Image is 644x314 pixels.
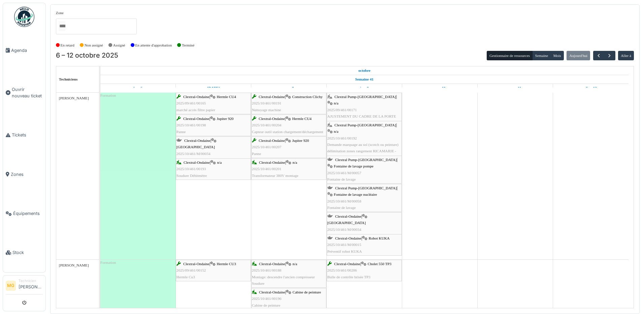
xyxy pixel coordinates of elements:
[550,51,564,60] button: Mois
[3,116,45,155] a: Tickets
[100,93,116,97] span: Formation
[13,210,43,217] span: Équipements
[12,132,43,138] span: Tickets
[327,122,401,161] div: |
[11,47,43,54] span: Agenda
[176,130,186,134] span: Panne
[6,281,16,291] li: MG
[252,303,281,307] span: Cabine de peinture
[176,268,206,272] span: 2025/09/461/00152
[604,51,615,61] button: Suivant
[19,278,43,283] div: Technicien
[252,130,323,134] span: Capteur outil station chargement/déchargement
[259,117,285,121] span: Clextral-Ondaine
[252,116,326,135] div: |
[176,108,215,112] span: marché accès filtre papier
[252,101,282,105] span: 2025/10/461/00191
[335,186,397,190] span: Clextral Pump-[GEOGRAPHIC_DATA]
[184,138,211,143] span: Clextral-Ondaine
[176,145,215,149] span: [GEOGRAPHIC_DATA]
[183,262,210,266] span: Clextral-Ondaine
[368,236,389,240] span: Robot KUKA
[217,262,236,266] span: Hermle CU3
[335,158,397,162] span: Clextral Pump-[GEOGRAPHIC_DATA]
[327,108,357,112] span: 2025/09/461/00171
[252,167,282,171] span: 2025/10/461/00201
[334,262,360,266] span: Clextral-Ondaine
[532,51,551,60] button: Semaine
[292,160,297,164] span: n/a
[85,42,103,48] label: Non assigné
[19,278,43,293] li: [PERSON_NAME]
[583,84,598,92] a: 12 octobre 2025
[327,199,361,203] span: 2025/10/461/M/00058
[176,167,206,171] span: 2025/10/461/00193
[176,159,250,179] div: |
[259,95,285,99] span: Clextral-Ondaine
[183,95,210,99] span: Clextral-Ondaine
[327,206,356,210] span: Fontaine de lavage
[292,262,297,266] span: n/a
[334,164,374,168] span: Fontaine de lavage pompe
[327,136,357,140] span: 2025/10/461/00192
[176,174,207,178] span: Soudure Débitmètre
[593,51,604,61] button: Précédent
[176,116,250,135] div: |
[335,214,361,218] span: Clextral-Ondaine
[252,94,326,113] div: |
[252,137,326,157] div: |
[327,213,401,239] div: |
[252,159,326,179] div: |
[335,236,361,240] span: Clextral-Ondaine
[292,117,311,121] span: Hermle CU4
[334,123,396,127] span: Clextral Pump-[GEOGRAPHIC_DATA]
[176,137,250,163] div: |
[327,268,357,272] span: 2025/10/461/00206
[327,275,371,279] span: Bulle de contrôle brisée TP3
[508,84,523,92] a: 11 octobre 2025
[252,289,326,309] div: |
[354,75,375,84] a: Semaine 41
[327,249,362,253] span: Préventif robot KUKA
[252,174,298,178] span: Transformateur 380V montage
[3,31,45,70] a: Agenda
[327,234,352,238] span: Préventif Lodi 2
[12,249,43,256] span: Stock
[217,160,222,164] span: n/a
[59,77,78,81] span: Techniciens
[3,194,45,233] a: Équipements
[487,51,533,60] button: Gestionnaire de ressources
[217,95,236,99] span: Hermle CU4
[56,10,64,16] label: Zone
[252,275,315,285] span: Montage: descendre l'ancien compresseur Soudure
[327,227,361,231] span: 2025/10/461/M/00034
[59,263,89,267] span: [PERSON_NAME]
[327,114,396,125] span: AJUSTEMENT DU CADRE DE LA PORTE PIETONNE ATELIER RICAMARIE
[184,160,210,164] span: Clextral-Ondaine
[259,160,285,164] span: Clextral-Ondaine
[3,155,45,194] a: Zones
[252,296,282,301] span: 2025/10/461/00196
[252,123,282,127] span: 2025/10/461/00204
[59,21,65,31] input: Tous
[292,95,322,99] span: Construction Clichy
[367,262,391,266] span: Cholet 550 TP3
[11,171,43,178] span: Zones
[282,84,295,92] a: 8 octobre 2025
[176,123,206,127] span: 2025/10/461/00198
[618,51,634,60] button: Aller à
[334,95,396,99] span: Clextral Pump-[GEOGRAPHIC_DATA]
[567,51,590,60] button: Aujourd'hui
[327,157,401,183] div: |
[205,84,222,92] a: 7 octobre 2025
[182,42,194,48] label: Terminé
[334,192,377,196] span: Fontaine de lavage nucléaire
[176,94,250,113] div: |
[12,86,43,99] span: Ouvrir nouveau ticket
[176,158,201,162] span: Préventif Lodi 2
[432,84,447,92] a: 10 octobre 2025
[327,243,361,247] span: 2025/10/461/M/00015
[327,261,401,280] div: |
[252,145,282,149] span: 2025/10/461/00207
[135,42,172,48] label: En attente d'approbation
